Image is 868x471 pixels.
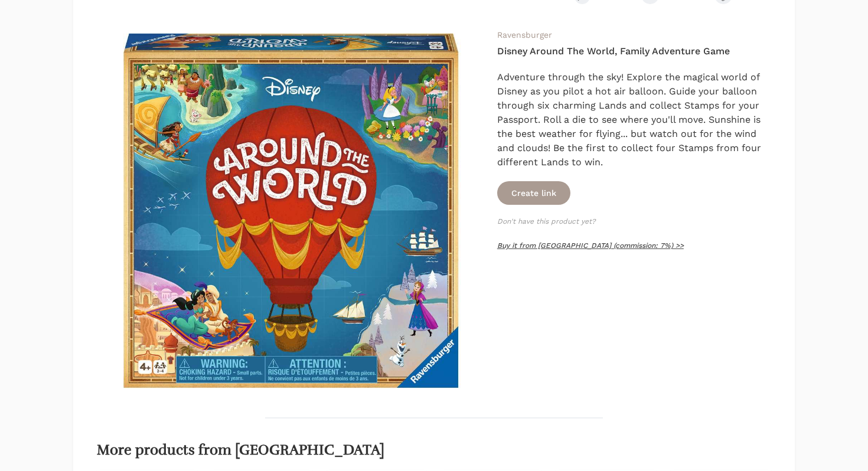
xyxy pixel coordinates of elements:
img: Ravensburger's Disney Around The World, Family Adventure Game for 2 to 4 Players Ages 4 and Up [118,28,465,394]
a: Ravensburger [497,30,552,40]
h4: Disney Around The World, Family Adventure Game [497,44,771,58]
h2: More products from [GEOGRAPHIC_DATA] [97,442,771,459]
button: Create link [497,181,570,205]
div: Adventure through the sky! Explore the magical world of Disney as you pilot a hot air balloon. Gu... [497,70,771,169]
p: Don't have this product yet? [497,217,771,226]
a: Buy it from [GEOGRAPHIC_DATA] (commission: 7%) >> [497,241,684,250]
